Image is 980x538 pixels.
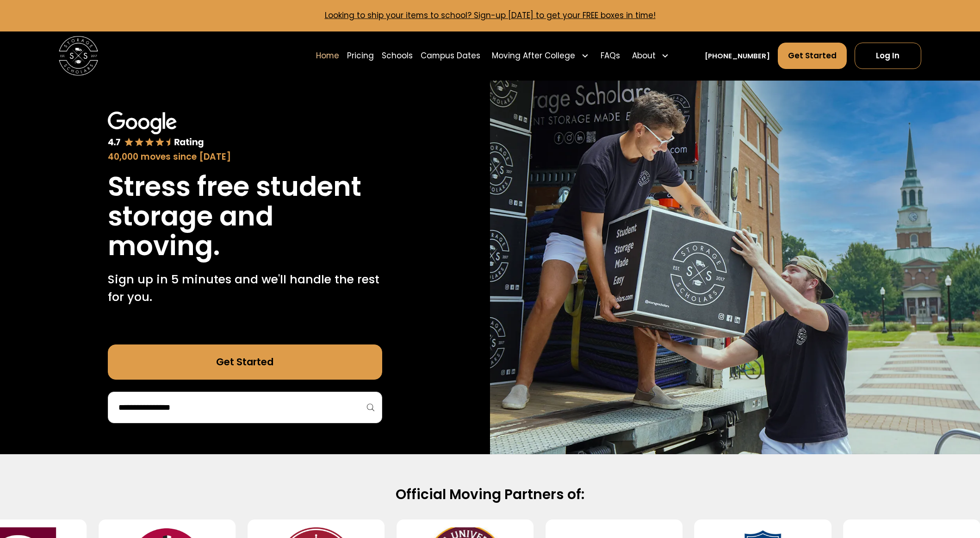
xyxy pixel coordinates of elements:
[778,43,847,69] a: Get Started
[325,10,656,21] a: Looking to ship your items to school? Sign-up [DATE] to get your FREE boxes in time!
[382,42,413,69] a: Schools
[628,42,673,69] div: About
[347,42,374,69] a: Pricing
[176,486,803,504] h2: Official Moving Partners of:
[108,270,382,306] p: Sign up in 5 minutes and we'll handle the rest for you.
[632,50,656,62] div: About
[488,42,593,69] div: Moving After College
[59,36,98,75] a: home
[705,51,770,61] a: [PHONE_NUMBER]
[421,42,480,69] a: Campus Dates
[108,172,382,261] h1: Stress free student storage and moving.
[108,150,382,164] div: 40,000 moves since [DATE]
[108,112,204,148] img: Google 4.7 star rating
[490,81,980,455] img: Storage Scholars makes moving and storage easy.
[59,36,98,75] img: Storage Scholars main logo
[108,344,382,380] a: Get Started
[492,50,575,62] div: Moving After College
[601,42,620,69] a: FAQs
[316,42,339,69] a: Home
[855,43,921,69] a: Log In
